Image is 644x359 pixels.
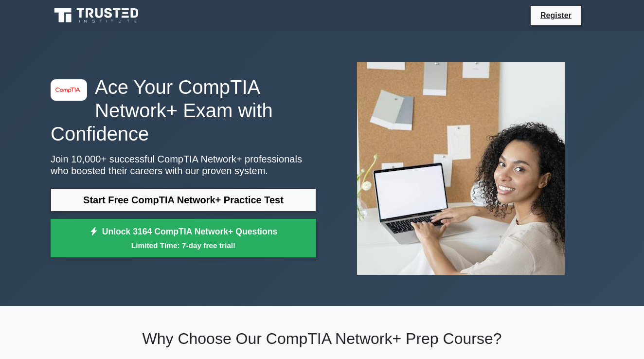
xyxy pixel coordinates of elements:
h1: Ace Your CompTIA Network+ Exam with Confidence [51,75,316,145]
a: Register [535,9,577,21]
p: Join 10,000+ successful CompTIA Network+ professionals who boosted their careers with our proven ... [51,153,316,177]
a: Start Free CompTIA Network+ Practice Test [51,188,316,212]
h2: Why Choose Our CompTIA Network+ Prep Course? [51,329,593,348]
a: Unlock 3164 CompTIA Network+ QuestionsLimited Time: 7-day free trial! [51,219,316,258]
small: Limited Time: 7-day free trial! [63,240,304,251]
